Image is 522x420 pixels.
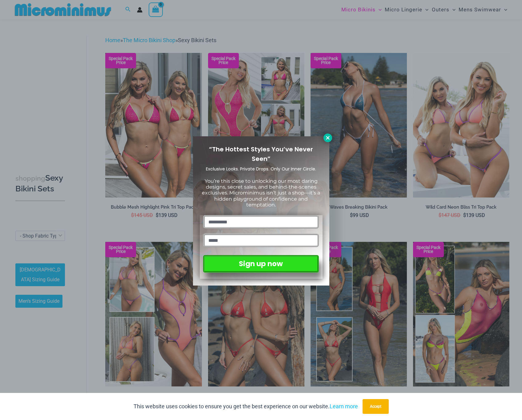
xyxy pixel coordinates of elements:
button: Accept [363,399,389,414]
p: This website uses cookies to ensure you get the best experience on our website. [134,402,358,411]
button: Close [323,134,332,142]
span: You’re this close to unlocking our most daring designs, secret sales, and behind-the-scenes exclu... [202,178,320,208]
a: Learn more [330,403,358,410]
span: Exclusive Looks. Private Drops. Only Our Inner Circle. [206,166,316,172]
button: Sign up now [203,255,319,273]
span: “The Hottest Styles You’ve Never Seen” [209,145,313,163]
